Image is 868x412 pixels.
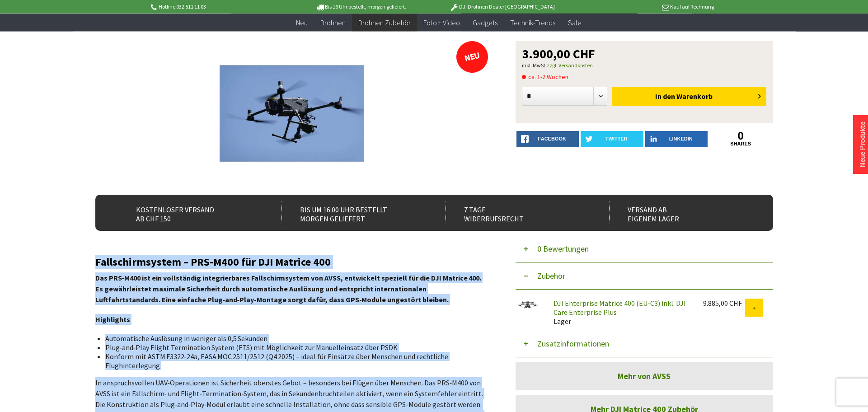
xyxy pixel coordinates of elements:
[290,14,314,32] a: Neu
[296,18,308,27] span: Neu
[568,18,582,27] span: Sale
[546,299,696,326] div: Lager
[612,87,766,106] button: In den Warenkorb
[605,136,628,141] span: twitter
[314,14,352,32] a: Drohnen
[320,18,346,27] span: Drohnen
[522,60,767,71] p: inkl. MwSt.
[581,131,643,147] a: twitter
[522,47,595,60] span: 3.900,00 CHF
[118,201,262,224] div: Kostenloser Versand ab CHF 150
[105,334,481,343] li: Automatische Auslösung in weniger als 0,5 Sekunden
[522,71,568,82] span: ca. 1-2 Wochen
[95,256,488,268] h2: Fallschirmsystem – PRS-M400 für DJI Matrice 400
[417,14,466,32] a: Foto + Video
[510,18,555,27] span: Technik-Trends
[554,299,686,317] a: DJI Enterprise Matrice 400 (EU-C3) inkl. DJI Care Enterprise Plus
[547,62,593,69] a: zzgl. Versandkosten
[703,299,745,308] div: 9.885,00 CHF
[676,92,713,101] span: Warenkorb
[573,1,714,12] p: Kauf auf Rechnung
[609,201,753,224] div: Versand ab eigenem Lager
[516,330,773,357] button: Zusatzinformationen
[150,1,291,12] p: Hotline 032 511 11 03
[95,315,130,324] strong: Highlights
[105,352,481,370] li: Konform mit ASTM F3322‑24a, EASA MOC 2511/2512 (Q4 2025) – ideal für Einsätze über Menschen und r...
[858,122,867,168] a: Neue Produkte
[516,299,538,311] img: DJI Enterprise Matrice 400 (EU-C3) inkl. DJI Care Enterprise Plus
[220,41,364,186] img: Fallschirmsystem – PRS-M400 für DJI Matrice 400
[473,18,497,27] span: Gadgets
[562,14,588,32] a: Sale
[282,201,426,224] div: Bis um 16:00 Uhr bestellt Morgen geliefert
[669,136,693,141] span: LinkedIn
[466,14,504,32] a: Gadgets
[105,343,481,352] li: Plug‑and‑Play Flight Termination System (FTS) mit Möglichkeit zur Manuelleinsatz über PSDK
[291,1,432,12] p: Bis 16 Uhr bestellt, morgen geliefert.
[516,235,773,262] button: 0 Bewertungen
[432,1,572,12] p: DJI Drohnen Dealer [GEOGRAPHIC_DATA]
[423,18,460,27] span: Foto + Video
[352,14,417,32] a: Drohnen Zubehör
[516,262,773,290] button: Zubehör
[95,273,481,304] strong: Das PRS‑M400 ist ein vollständig integrierbares Fallschirmsystem von AVSS, entwickelt speziell fü...
[504,14,562,32] a: Technik-Trends
[516,131,579,147] a: facebook
[516,362,773,390] a: Mehr von AVSS
[709,141,772,147] a: shares
[709,131,772,141] a: 0
[538,136,566,141] span: facebook
[645,131,708,147] a: LinkedIn
[358,18,411,27] span: Drohnen Zubehör
[446,201,590,224] div: 7 Tage Widerrufsrecht
[655,92,675,101] span: In den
